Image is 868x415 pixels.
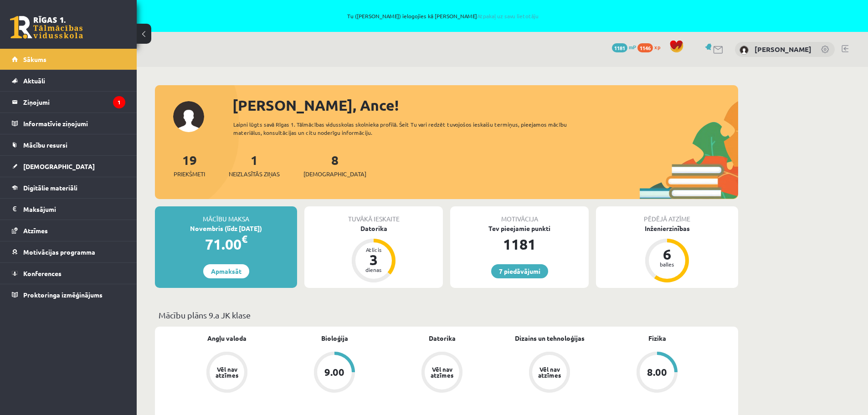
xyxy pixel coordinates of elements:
span: 1146 [637,43,653,52]
div: Tuvākā ieskaite [304,206,443,224]
div: 8.00 [647,367,667,377]
div: Vēl nav atzīmes [429,366,455,378]
span: Tu ([PERSON_NAME]) ielogojies kā [PERSON_NAME] [105,13,781,19]
div: [PERSON_NAME], Ance! [232,94,738,116]
a: Ziņojumi1 [12,92,125,113]
div: Datorika [304,224,443,233]
legend: Maksājumi [23,199,125,220]
a: Atzīmes [12,220,125,241]
a: 19Priekšmeti [174,152,205,179]
a: Informatīvie ziņojumi [12,113,125,134]
div: 6 [653,247,681,261]
span: Konferences [23,269,62,277]
p: Mācību plāns 9.a JK klase [159,309,734,321]
a: [DEMOGRAPHIC_DATA] [12,156,125,177]
div: Atlicis [360,247,387,252]
a: Proktoringa izmēģinājums [12,284,125,305]
a: Sākums [12,49,125,70]
span: [DEMOGRAPHIC_DATA] [303,169,366,179]
span: Sākums [23,55,46,63]
a: 1146 xp [637,43,665,51]
div: 9.00 [324,367,344,377]
a: Maksājumi [12,199,125,220]
a: Rīgas 1. Tālmācības vidusskola [10,16,83,39]
div: 71.00 [155,233,297,255]
a: Digitālie materiāli [12,177,125,198]
span: Atzīmes [23,226,48,235]
a: Dizains un tehnoloģijas [515,333,585,343]
div: Laipni lūgts savā Rīgas 1. Tālmācības vidusskolas skolnieka profilā. Šeit Tu vari redzēt tuvojošo... [233,120,583,137]
span: Motivācijas programma [23,248,95,256]
span: Digitālie materiāli [23,184,77,192]
div: Tev pieejamie punkti [450,224,589,233]
a: 1Neizlasītās ziņas [229,152,280,179]
a: Apmaksāt [203,264,249,278]
a: Bioloģija [321,333,348,343]
div: 3 [360,252,387,267]
a: Inženierzinības 6 balles [596,224,738,284]
div: Novembris (līdz [DATE]) [155,224,297,233]
a: Vēl nav atzīmes [496,352,603,395]
div: Mācību maksa [155,206,297,224]
a: 8.00 [603,352,711,395]
a: Vēl nav atzīmes [173,352,281,395]
a: 8[DEMOGRAPHIC_DATA] [303,152,366,179]
a: 9.00 [281,352,388,395]
a: Mācību resursi [12,134,125,155]
a: Angļu valoda [207,333,247,343]
a: [PERSON_NAME] [755,45,812,54]
a: Fizika [648,333,666,343]
span: xp [654,43,660,51]
a: 1181 mP [612,43,636,51]
a: Datorika [429,333,456,343]
a: Atpakaļ uz savu lietotāju [477,12,539,20]
span: € [241,232,247,246]
span: 1181 [612,43,627,52]
a: Motivācijas programma [12,241,125,262]
span: [DEMOGRAPHIC_DATA] [23,162,95,170]
a: Vēl nav atzīmes [388,352,496,395]
div: Pēdējā atzīme [596,206,738,224]
span: Aktuāli [23,77,45,85]
div: Inženierzinības [596,224,738,233]
span: Priekšmeti [174,169,205,179]
legend: Informatīvie ziņojumi [23,113,125,134]
img: Ance Āboliņa [740,46,749,55]
a: Datorika Atlicis 3 dienas [304,224,443,284]
div: balles [653,261,681,267]
div: 1181 [450,233,589,255]
legend: Ziņojumi [23,92,125,113]
span: Proktoringa izmēģinājums [23,291,103,299]
span: mP [629,43,636,51]
a: Konferences [12,263,125,284]
a: Aktuāli [12,70,125,91]
div: Vēl nav atzīmes [214,366,240,378]
div: Motivācija [450,206,589,224]
span: Mācību resursi [23,141,67,149]
span: Neizlasītās ziņas [229,169,280,179]
div: Vēl nav atzīmes [537,366,562,378]
div: dienas [360,267,387,272]
a: 7 piedāvājumi [491,264,548,278]
i: 1 [113,96,125,108]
